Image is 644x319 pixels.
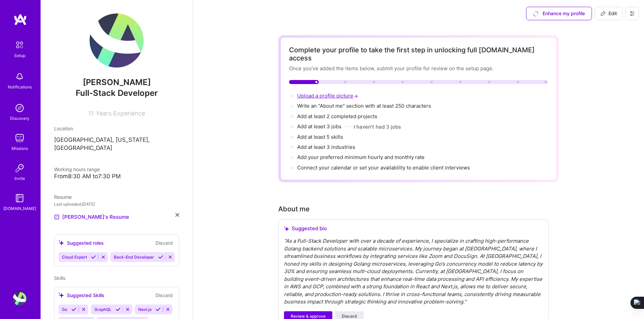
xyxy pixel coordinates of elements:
[168,255,173,260] i: Reject
[297,154,425,160] span: Add your preferred minimum hourly and monthly rate
[13,292,26,305] img: User Avatar
[284,237,543,306] div: " As a Full-Stack Developer with over a decade of experience, I specialize in crafting high-perfo...
[3,205,36,212] div: [DOMAIN_NAME]
[114,255,154,260] span: Back-End Developer
[54,125,179,132] div: Location
[13,101,26,115] img: discovery
[156,307,161,312] i: Accept
[125,307,130,312] i: Reject
[101,255,106,260] i: Reject
[58,292,104,299] div: Suggested Skills
[153,239,175,247] button: Discard
[54,77,179,87] span: [PERSON_NAME]
[353,92,358,100] span: →
[76,88,158,98] span: Full-Stack Developer
[58,240,64,246] i: icon SuggestedTeams
[62,255,87,260] span: Cloud Expert
[54,194,72,200] span: Resume
[54,201,179,208] div: Last uploaded: [DATE]
[10,115,29,122] div: Discovery
[13,161,26,175] img: Invite
[284,225,543,232] div: Suggested bio
[58,292,64,298] i: icon SuggestedTeams
[116,307,121,312] i: Accept
[62,307,67,312] span: Go
[15,175,25,182] div: Invite
[54,213,129,221] a: [PERSON_NAME]'s Resume
[71,307,76,312] i: Accept
[600,10,617,17] span: Edit
[175,213,179,217] i: icon Close
[354,123,401,130] button: I haven't had 3 jobs
[54,275,65,281] span: Skills
[138,307,151,312] span: Next.js
[14,14,27,26] img: logo
[96,110,145,117] span: Years Experience
[289,65,548,72] div: Once you’ve added the items below, submit your profile for review on the setup page.
[91,255,96,260] i: Accept
[165,307,170,312] i: Reject
[13,38,27,52] img: setup
[297,164,470,171] span: Connect your calendar or set your availability to enable client interviews
[13,131,26,145] img: teamwork
[8,83,32,90] div: Notifications
[54,136,179,152] p: [GEOGRAPHIC_DATA], [US_STATE], [GEOGRAPHIC_DATA]
[54,166,100,172] span: Working hours range
[90,14,144,68] img: User Avatar
[153,291,175,299] button: Discard
[54,173,179,180] div: From 8:30 AM to 7:30 PM
[297,144,355,150] span: Add at least 3 industries
[158,255,163,260] i: Accept
[14,52,25,59] div: Setup
[297,113,377,119] span: Add at least 2 completed projects
[13,191,26,205] img: guide book
[88,110,94,117] span: 11
[297,103,432,109] span: Write an "About me" section with at least 250 characters
[58,239,104,246] div: Suggested roles
[284,226,289,231] i: icon SuggestedTeams
[297,123,341,130] span: Add at least 3 jobs
[94,307,112,312] span: GraphQL
[297,134,343,140] span: Add at least 5 skills
[11,145,28,152] div: Missions
[54,214,59,220] img: Resume
[595,7,623,20] button: Edit
[11,292,28,305] a: User Avatar
[278,204,310,214] div: About me
[289,46,548,62] div: Complete your profile to take the first step in unlocking full [DOMAIN_NAME] access
[81,307,86,312] i: Reject
[297,92,359,99] span: Upload a profile picture
[13,70,26,83] img: bell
